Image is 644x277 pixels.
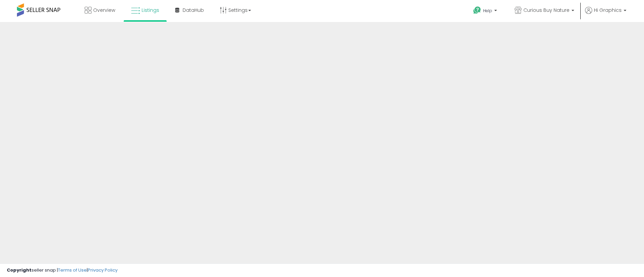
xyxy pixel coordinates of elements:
span: Help [483,8,492,14]
span: Hi Graphics [594,7,622,14]
a: Help [468,1,504,22]
a: Privacy Policy [88,267,118,273]
span: Overview [93,7,115,14]
i: Get Help [473,6,481,15]
span: Curious Buy Nature [523,7,569,14]
div: seller snap | | [7,267,118,274]
a: Hi Graphics [585,7,626,22]
a: Terms of Use [58,267,87,273]
span: Listings [142,7,159,14]
strong: Copyright [7,267,32,273]
span: DataHub [183,7,204,14]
